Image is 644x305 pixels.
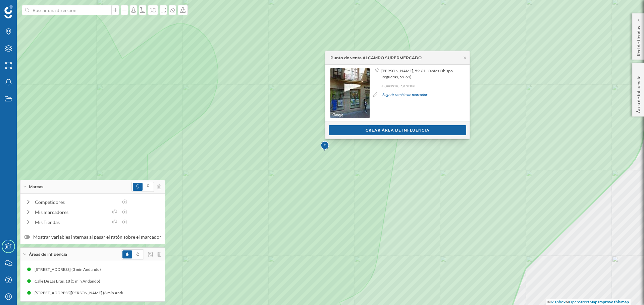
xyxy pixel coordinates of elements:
a: Improve this map [598,299,629,304]
div: Mis marcadores [35,209,108,216]
p: Área de influencia [635,73,642,113]
div: [STREET_ADDRESS][PERSON_NAME] (8 min Andando) [34,290,136,296]
span: Marcas [29,184,43,190]
a: Sugerir cambio de marcador [382,92,427,98]
div: Punto de venta ALCAMPO SUPERMERCADO [330,55,422,61]
div: Mis Tiendas [35,219,108,226]
p: Red de tiendas [635,23,642,56]
a: Mapbox [551,299,566,304]
span: Áreas de influencia [29,251,67,257]
img: Geoblink Logo [4,5,13,18]
a: OpenStreetMap [569,299,597,304]
div: © © [546,299,631,305]
span: [PERSON_NAME], 59-61 - (antes Obispo Regueras, 59-61) [381,68,460,80]
div: Calle De Las Eras, 18 (5 min Andando) [35,278,104,285]
label: Mostrar variables internas al pasar el ratón sobre el marcador [24,234,161,240]
p: 42,004510, -5,678108 [381,83,461,88]
div: [STREET_ADDRESS] (3 min Andando) [35,266,104,273]
img: Marker [321,139,329,153]
div: Competidores [35,199,118,206]
img: streetview [330,68,370,118]
span: Soporte [13,5,37,11]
